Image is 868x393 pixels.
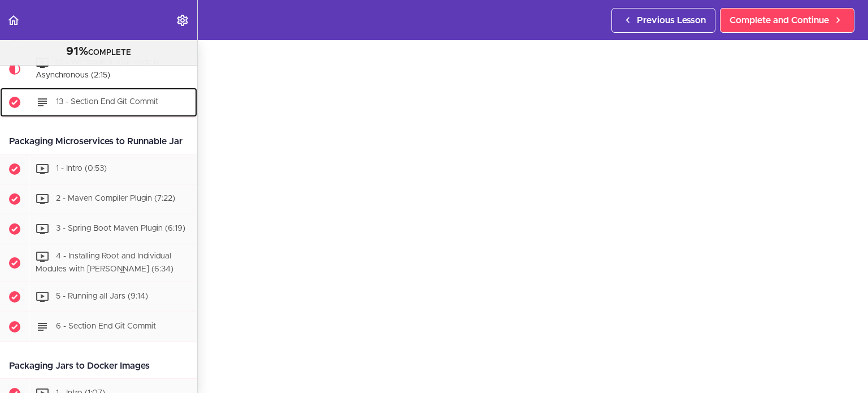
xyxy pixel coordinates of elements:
svg: Back to course curriculum [7,14,20,27]
span: Complete and Continue [730,14,829,27]
span: 13 - Section End Git Commit [56,98,158,106]
div: COMPLETE [14,45,183,59]
span: 3 - Spring Boot Maven Plugin (6:19) [56,224,185,232]
svg: Settings Menu [176,14,189,27]
span: 5 - Running all Jars (9:14) [56,292,148,300]
span: 91% [66,46,88,57]
iframe: Video Player [220,34,845,386]
span: 1 - Intro (0:53) [56,165,107,172]
span: 4 - Installing Root and Individual Modules with [PERSON_NAME] (6:34) [36,252,173,273]
a: Previous Lesson [611,8,715,33]
span: 6 - Section End Git Commit [56,322,156,330]
span: Previous Lesson [637,14,706,27]
a: Complete and Continue [720,8,854,33]
span: 2 - Maven Compiler Plugin (7:22) [56,195,175,202]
